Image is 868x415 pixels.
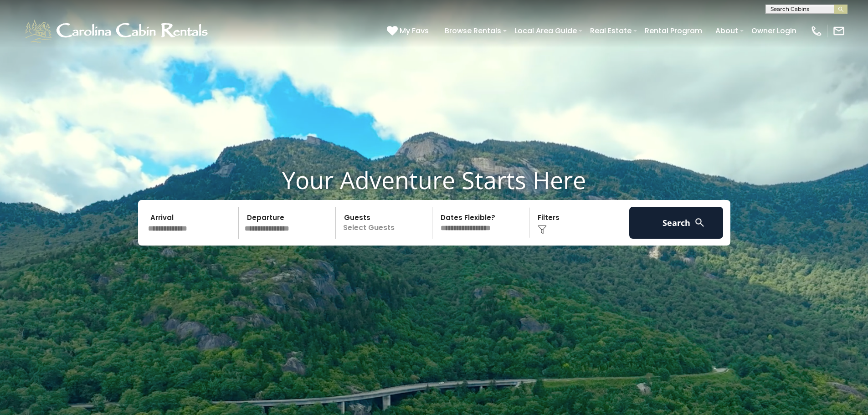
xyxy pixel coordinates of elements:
[440,23,506,39] a: Browse Rentals
[510,23,581,39] a: Local Area Guide
[810,25,823,37] img: phone-regular-white.png
[640,23,707,39] a: Rental Program
[23,17,212,45] img: White-1-1-2.png
[538,225,547,234] img: filter--v1.png
[747,23,801,39] a: Owner Login
[7,166,861,194] h1: Your Adventure Starts Here
[400,25,429,36] span: My Favs
[711,23,743,39] a: About
[832,25,845,37] img: mail-regular-white.png
[694,217,705,228] img: search-regular-white.png
[387,25,431,37] a: My Favs
[586,23,636,39] a: Real Estate
[339,207,432,239] p: Select Guests
[629,207,724,239] button: Search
